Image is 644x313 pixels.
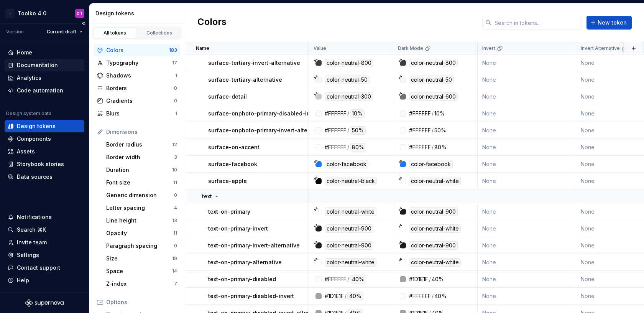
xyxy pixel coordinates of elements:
div: 0 [174,192,177,198]
a: Settings [5,249,84,261]
a: Opacity11 [103,227,180,239]
span: Current draft [47,29,76,35]
div: 1 [175,110,177,117]
p: Invert [482,45,495,51]
div: Duration [106,166,172,174]
div: 4 [174,205,177,211]
div: #1D1E1F [325,292,344,300]
div: Line height [106,217,172,224]
div: Gradients [106,97,174,105]
p: text [202,193,212,200]
div: / [432,292,434,300]
div: 80% [434,143,447,151]
td: None [478,54,576,71]
a: Components [5,133,84,145]
div: Design system data [6,110,51,117]
div: Collections [140,30,179,36]
div: Help [17,277,29,284]
a: Letter spacing4 [103,202,180,214]
a: Borders0 [94,82,180,94]
p: text-on-primary-invert-alternative [208,242,300,249]
a: Colors183 [94,44,180,56]
div: Design tokens [17,122,56,130]
a: Border radius12 [103,138,180,151]
div: 40% [434,292,447,300]
td: None [478,71,576,88]
div: 19 [172,255,177,262]
a: Analytics [5,72,84,84]
div: color-neutral-900 [325,224,373,233]
div: Border radius [106,141,172,148]
div: Code automation [17,87,63,94]
a: Documentation [5,59,84,71]
div: Borders [106,84,174,92]
div: 40% [347,292,363,300]
div: #FFFFFF [409,292,431,300]
span: New token [598,19,627,26]
div: Paragraph spacing [106,242,174,250]
div: color-neutral-white [409,177,461,185]
div: 0 [174,85,177,91]
div: Settings [17,251,39,259]
div: Space [106,267,172,275]
p: surface-onphoto-primary-invert-alternative [208,127,326,134]
div: / [347,109,349,118]
a: Space14 [103,265,180,277]
button: Contact support [5,262,84,274]
div: 11 [173,180,177,186]
td: None [478,122,576,139]
div: Dimensions [106,128,177,136]
td: None [478,220,576,237]
td: None [478,271,576,288]
div: Toolko 4.0 [18,10,46,17]
a: Design tokens [5,120,84,132]
a: Line height13 [103,214,180,227]
p: text-on-primary-alternative [208,259,282,266]
div: color-facebook [409,160,453,168]
div: color-neutral-white [409,224,461,233]
div: Analytics [17,74,41,82]
div: Contact support [17,264,60,272]
div: 10% [434,110,445,117]
div: #FFFFFF [325,275,347,283]
div: Search ⌘K [17,226,46,234]
p: Invert Alternative [581,45,620,51]
div: Blurs [106,110,175,117]
div: 14 [172,268,177,274]
td: None [478,288,576,305]
p: surface-detail [208,93,247,100]
div: Generic dimension [106,191,174,199]
div: 7 [174,281,177,287]
div: Letter spacing [106,204,174,212]
div: / [345,292,347,300]
p: text-on-primary-invert [208,225,268,232]
div: / [432,110,434,117]
div: Documentation [17,61,58,69]
div: / [347,143,349,152]
a: Border width3 [103,151,180,163]
div: 183 [169,47,177,53]
div: 3 [174,154,177,160]
button: Search ⌘K [5,224,84,236]
td: None [478,156,576,173]
div: 0 [174,243,177,249]
a: Storybook stories [5,158,84,170]
div: Home [17,49,32,56]
div: Data sources [17,173,53,181]
div: Storybook stories [17,160,64,168]
div: Version [6,29,24,35]
div: 50% [434,127,446,134]
div: 13 [172,217,177,224]
div: Typography [106,59,172,67]
div: 80% [350,143,366,152]
p: surface-facebook [208,160,257,168]
a: Supernova Logo [25,299,64,307]
a: Invite team [5,236,84,249]
a: Assets [5,145,84,158]
td: None [478,203,576,220]
p: text-on-primary [208,208,250,216]
div: 10% [350,109,365,118]
div: #FFFFFF [409,127,431,134]
div: / [429,275,431,283]
td: None [478,139,576,156]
